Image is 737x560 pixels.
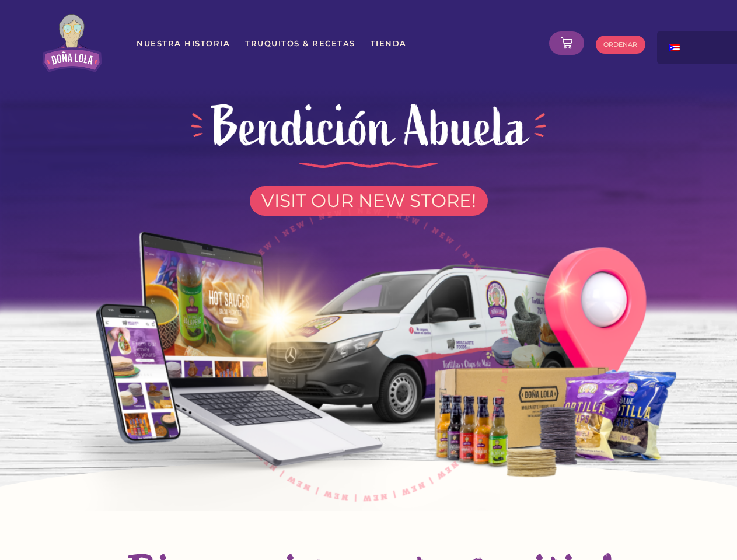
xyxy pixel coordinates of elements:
[244,33,356,54] a: Truquitos & Recetas
[596,36,645,54] a: ORDENAR
[603,41,637,48] span: ORDENAR
[370,33,407,54] a: Tienda
[299,162,439,169] img: divider
[669,44,680,51] img: Spanish
[136,33,540,54] nav: Menu
[136,33,230,54] a: Nuestra Historia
